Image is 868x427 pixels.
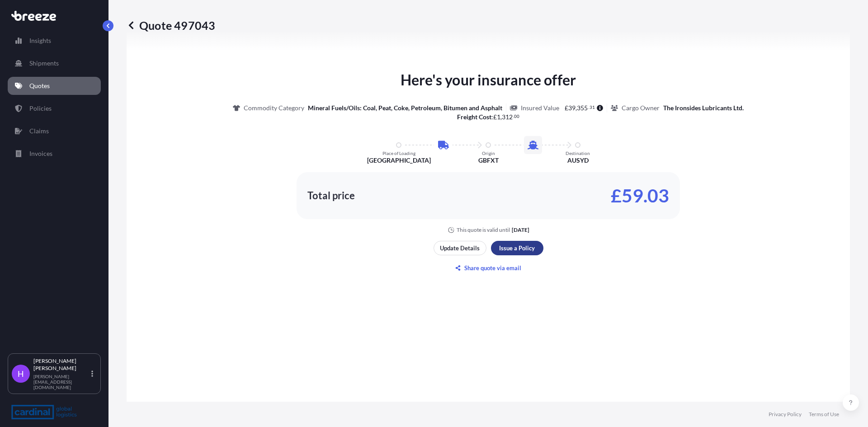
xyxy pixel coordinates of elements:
[8,54,101,72] a: Shipments
[308,103,502,113] p: Mineral Fuels/Oils: Coal, Peat, Coke, Petroleum, Bitumen and Asphalt
[8,122,101,140] a: Claims
[566,150,590,156] p: Destination
[33,374,90,390] p: [PERSON_NAME][EMAIL_ADDRESS][DOMAIN_NAME]
[514,115,519,118] span: 00
[590,106,595,109] span: 31
[588,106,589,109] span: .
[611,188,669,203] p: £59.03
[29,149,52,158] p: Invoices
[500,114,502,120] span: ,
[29,127,49,136] p: Claims
[8,32,101,50] a: Insights
[33,357,90,372] p: [PERSON_NAME] [PERSON_NAME]
[809,411,839,418] a: Terms of Use
[8,99,101,117] a: Policies
[663,103,744,113] p: The Ironsides Lubricants Ltd.
[521,103,559,113] p: Insured Value
[482,150,495,156] p: Origin
[499,244,535,253] p: Issue a Policy
[577,105,588,111] span: 355
[497,114,500,120] span: 1
[434,241,486,255] button: Update Details
[502,114,513,120] span: 312
[307,191,355,200] p: Total price
[18,369,24,378] span: H
[513,115,514,118] span: .
[440,244,480,253] p: Update Details
[29,36,51,45] p: Insights
[491,241,543,255] button: Issue a Policy
[8,77,101,95] a: Quotes
[457,226,510,234] p: This quote is valid until
[464,263,521,272] p: Share quote via email
[567,156,589,165] p: AUSYD
[478,156,499,165] p: GBFXT
[244,103,304,113] p: Commodity Category
[127,18,215,33] p: Quote 497043
[29,81,50,90] p: Quotes
[434,261,543,275] button: Share quote via email
[769,411,802,418] a: Privacy Policy
[382,150,415,156] p: Place of Loading
[367,156,431,165] p: [GEOGRAPHIC_DATA]
[457,113,491,121] b: Freight Cost
[493,114,497,120] span: £
[457,113,520,122] p: :
[11,405,77,419] img: organization-logo
[565,105,568,111] span: £
[401,69,576,91] p: Here's your insurance offer
[568,105,576,111] span: 39
[576,105,577,111] span: ,
[622,103,660,113] p: Cargo Owner
[29,59,59,68] p: Shipments
[29,104,52,113] p: Policies
[8,145,101,163] a: Invoices
[512,226,529,234] p: [DATE]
